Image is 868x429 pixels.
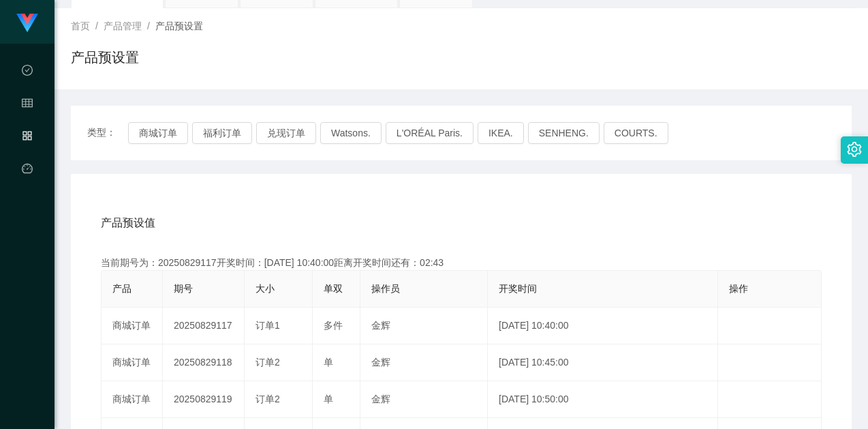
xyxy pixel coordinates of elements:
td: 商城订单 [102,308,163,344]
span: 单 [324,394,333,404]
i: 图标: check-circle-o [22,59,33,86]
i: 图标: setting [847,142,862,157]
button: 商城订单 [128,122,188,144]
td: 20250829118 [163,344,245,381]
span: 订单2 [255,357,280,368]
span: / [147,20,150,31]
span: 单 [324,357,333,368]
span: 开奖时间 [499,283,537,294]
button: COURTS. [604,122,668,144]
td: [DATE] 10:45:00 [488,344,718,381]
button: IKEA. [478,122,524,144]
td: 20250829117 [163,308,245,344]
span: / [95,20,98,31]
span: 产品 [112,283,131,294]
i: 图标: appstore-o [22,124,33,151]
td: 金辉 [360,344,488,381]
td: 商城订单 [102,344,163,381]
h1: 产品预设置 [71,47,139,68]
span: 大小 [255,283,275,294]
span: 订单2 [255,394,280,404]
button: 福利订单 [192,122,252,144]
span: 操作员 [371,283,400,294]
button: 兑现订单 [256,122,316,144]
span: 产品管理 [104,20,142,31]
span: 产品预设置 [155,20,203,31]
td: [DATE] 10:40:00 [488,308,718,344]
img: logo.9652507e.png [16,14,38,33]
span: 订单1 [255,320,280,331]
span: 产品管理 [22,131,33,252]
td: 金辉 [360,308,488,344]
div: 当前期号为：20250829117开奖时间：[DATE] 10:40:00距离开奖时间还有：02:43 [101,256,822,270]
a: 图标: dashboard平台首页 [22,156,33,293]
i: 图标: table [22,91,33,119]
span: 类型： [87,122,128,144]
button: L'ORÉAL Paris. [386,122,474,144]
button: Watsons. [320,122,382,144]
td: [DATE] 10:50:00 [488,381,718,418]
td: 金辉 [360,381,488,418]
td: 20250829119 [163,381,245,418]
span: 首页 [71,20,90,31]
span: 会员管理 [22,98,33,220]
span: 产品预设值 [101,215,155,231]
span: 操作 [729,283,748,294]
span: 单双 [324,283,343,294]
span: 多件 [324,320,343,331]
td: 商城订单 [102,381,163,418]
span: 期号 [174,283,193,294]
span: 数据中心 [22,65,33,187]
button: SENHENG. [528,122,600,144]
